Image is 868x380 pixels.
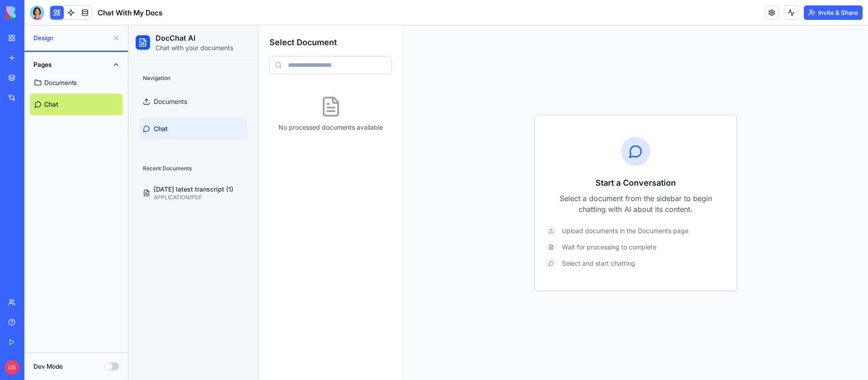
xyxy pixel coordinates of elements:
p: Chat with your documents [27,18,105,27]
button: Pages [30,57,123,72]
a: Chat [11,93,119,114]
h3: Start a Conversation [417,151,597,164]
img: logo [6,6,62,19]
p: Select a document from the sidebar to begin chatting with AI about its content. [417,168,597,189]
p: APPLICATION/PDF [25,169,115,176]
h2: DocChat AI [27,7,105,18]
span: Chat [25,99,39,108]
p: [DATE] latest transcript (1) [25,160,115,169]
span: Chat With My Docs [98,7,162,18]
label: Dev Mode [33,362,63,371]
a: Documents [11,66,119,87]
span: Select and start chatting [434,234,507,243]
span: Wait for processing to complete [434,217,528,226]
button: Invite & Share [804,5,863,20]
span: Design [33,33,109,42]
div: Recent Documents [11,136,119,150]
a: [DATE] latest transcript (1)APPLICATION/PDF [11,156,119,179]
span: Documents [25,72,59,81]
p: No processed documents available [141,98,264,107]
span: GS [5,360,19,375]
a: Documents [30,72,123,94]
div: Navigation [11,46,119,60]
h2: Select Document [141,11,264,23]
a: Chat [30,94,123,115]
span: Upload documents in the Documents page [434,201,560,210]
